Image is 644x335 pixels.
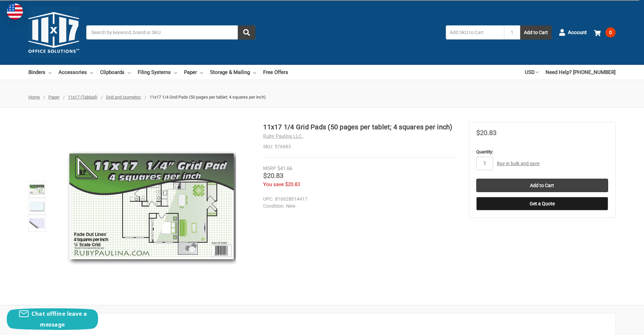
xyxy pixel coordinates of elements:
[28,95,40,100] a: Home
[263,143,458,150] dd: 576683
[28,65,51,80] a: Binders
[285,181,300,187] span: $20.83
[138,65,177,80] a: Filing Systems
[476,197,608,210] button: Get a Quote
[525,65,538,80] a: USD
[7,308,98,330] button: Chat offline leave a message
[476,179,608,192] input: Add to Cart
[546,65,616,80] a: Need Help? [PHONE_NUMBER]
[31,310,87,328] span: Chat offline leave a message
[48,95,60,100] a: Paper
[184,65,203,80] a: Paper
[28,7,79,58] img: 11x17.com
[263,143,273,150] dt: SKU:
[29,216,44,231] img: 11x17 Grid Pad 1/4" Square Quadrille Graph (50 Sheets per pad)(576683)
[520,25,552,40] button: Add to Cart
[277,165,292,172] span: $41.66
[68,95,97,100] a: 11x17 (Tabloid)
[594,24,616,41] a: 0
[263,196,273,203] dt: UPC:
[263,172,283,180] span: $20.83
[446,25,504,40] input: Add SKU to Cart
[263,133,303,139] a: Ruby Paulina LLC.
[149,95,266,100] span: 11x17 1/4 Grid Pads (50 pages per tablet; 4 squares per inch)
[263,165,276,172] div: MSRP
[263,203,455,210] dd: New
[263,122,458,132] h1: 11x17 1/4 Grid Pads (50 pages per tablet; 4 squares per inch)
[29,182,44,197] img: 11x17 1/4 Grid Pads (50 pages per tablet; 4 squares per inch)
[263,181,284,187] span: You save
[605,27,616,37] span: 0
[59,65,93,80] a: Accessories
[106,95,141,100] a: Grid and Isometric
[263,203,284,210] dt: Condition:
[67,122,236,291] img: 11x17 1/4 Grid Pads (50 pages per tablet; 4 squares per inch)
[476,129,497,137] span: $20.83
[210,65,256,80] a: Storage & Mailing
[263,196,455,203] dd: 816628014417
[476,149,608,155] label: Quantity:
[7,3,23,20] img: duty and tax information for United States
[568,29,587,36] span: Account
[36,320,608,331] h2: Description
[100,65,131,80] a: Clipboards
[29,199,44,214] img: 11x17 1/4 Grid Pads (50 pages per tablet; 4 squares per inch)
[263,65,288,80] a: Free Offers
[559,24,587,41] a: Account
[86,25,255,40] input: Search by keyword, brand or SKU
[497,161,539,166] a: Buy in bulk and save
